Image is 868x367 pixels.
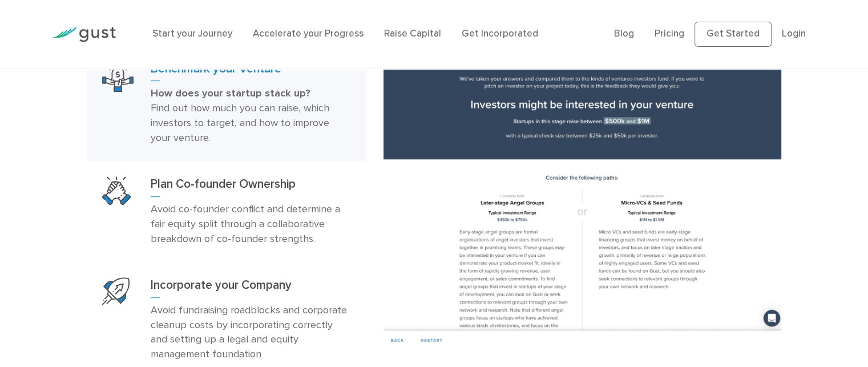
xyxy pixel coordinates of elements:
[383,44,782,349] img: Benchmark your Venture
[151,277,351,298] h3: Incorporate your Company
[52,27,116,42] img: Gust Logo
[87,46,366,162] a: Benchmark Your VentureBenchmark your VentureHow does your startup stack up? Find out how much you...
[655,28,684,39] a: Pricing
[782,28,806,39] a: Login
[151,61,351,82] h3: Benchmark your Venture
[102,176,131,205] img: Plan Co Founder Ownership
[102,61,134,92] img: Benchmark Your Venture
[151,87,310,99] strong: How does your startup stack up?
[614,28,634,39] a: Blog
[384,28,441,39] a: Raise Capital
[151,176,351,197] h3: Plan Co-founder Ownership
[151,102,329,144] span: Find out how much you can raise, which investors to target, and how to improve your venture.
[462,28,538,39] a: Get Incorporated
[152,28,232,39] a: Start your Journey
[253,28,364,39] a: Accelerate your Progress
[151,303,351,362] p: Avoid fundraising roadblocks and corporate cleanup costs by incorporating correctly and setting u...
[102,277,130,305] img: Start Your Company
[87,161,366,262] a: Plan Co Founder OwnershipPlan Co-founder OwnershipAvoid co-founder conflict and determine a fair ...
[151,202,351,247] p: Avoid co-founder conflict and determine a fair equity split through a collaborative breakdown of ...
[695,22,772,47] a: Get Started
